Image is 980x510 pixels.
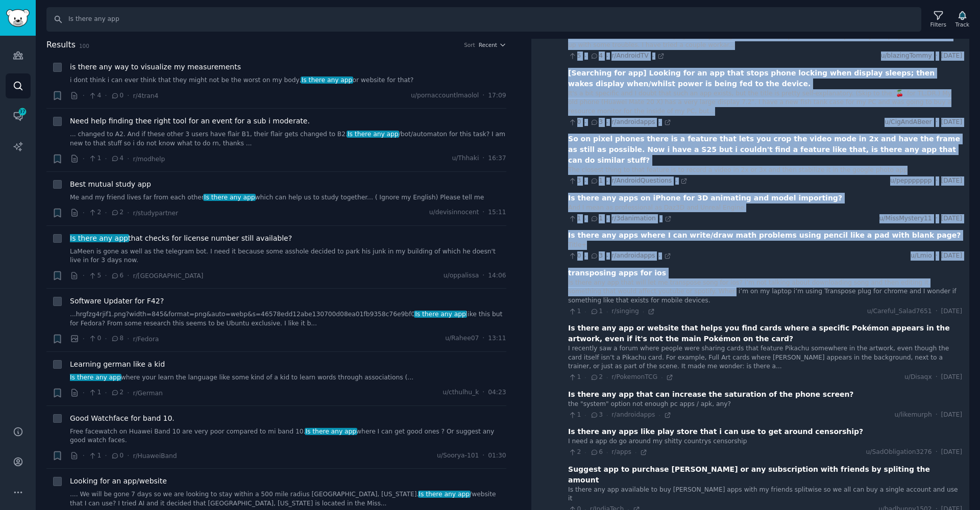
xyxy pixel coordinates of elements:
[952,9,973,30] button: Track
[568,344,962,371] div: I recently saw a forum where people were sharing cards that feature Pikachu somewhere in the artw...
[105,90,107,101] span: ·
[941,118,962,127] span: [DATE]
[418,491,471,498] span: Is there any app
[568,134,962,166] div: So on pixel phones there is a feature that lets you crop the video mode in 2x and have the frame ...
[437,451,479,461] span: u/Soorya-101
[443,388,479,397] span: u/cthulhu_k
[590,307,603,316] span: 1
[568,203,962,213] div: And I mean as professional as Daz3D and Unreal Engine.
[105,154,107,164] span: ·
[127,270,129,281] span: ·
[659,215,661,222] span: ·
[611,215,655,222] span: r/3danimation
[70,490,506,508] a: .... We will be gone 7 days so we are looking to stay within a 500 mile radius [GEOGRAPHIC_DATA],...
[482,388,484,397] span: ·
[568,52,581,61] span: 5
[70,116,310,126] span: Need help finding thee right tool for an event for a sub i moderate.
[70,296,164,307] a: Software Updater for F42?
[46,39,76,52] span: Results
[70,62,241,72] span: is there any way to visualize my measurements
[941,176,962,186] span: [DATE]
[568,89,962,116] div: It's a bit specific and I doubt that such an app exists, but the title is pretty self-explanatory...
[606,412,608,419] span: ·
[444,271,479,280] span: u/oppalissa
[584,449,586,456] span: ·
[482,91,484,100] span: ·
[606,374,608,381] span: ·
[568,176,581,186] span: 3
[584,252,586,260] span: ·
[83,208,85,218] span: ·
[69,234,129,242] span: Is there any app
[111,154,124,163] span: 4
[83,270,85,281] span: ·
[606,449,608,456] span: ·
[429,208,479,217] span: u/devisinnocent
[606,252,608,260] span: ·
[568,230,961,241] div: Is there any apps where I can write/draw math problems using pencil like a pad with blank page?
[133,92,158,99] span: r/4tran4
[88,91,101,100] span: 4
[936,176,938,186] span: ·
[635,449,636,456] span: ·
[70,476,167,487] span: Looking for an app/website
[930,21,946,28] div: Filters
[111,334,124,343] span: 8
[568,448,581,457] span: 2
[568,68,962,89] div: [Searching for app] Looking for an app that stops phone locking when display sleeps; then wakes d...
[464,41,475,48] div: Sort
[866,448,932,457] span: u/SadObligation3276
[568,426,863,437] div: Is there any apps like play store that i can use to get around censorship?
[606,308,608,315] span: ·
[590,373,603,382] span: 2
[911,251,932,261] span: u/Lmio
[568,307,581,316] span: 1
[70,76,506,85] a: i dont think i can ever think that they might not be the worst on my body,Is there any appor webs...
[936,214,938,223] span: ·
[88,154,101,163] span: 1
[414,311,467,318] span: Is there any app
[133,210,178,217] span: r/studypartner
[568,268,666,278] div: transposing apps for ios
[568,486,962,503] div: Is there any app available to buy [PERSON_NAME] apps with my friends splitwise so we all can buy ...
[955,21,969,28] div: Track
[885,118,932,127] span: u/CigAndABeer
[584,308,586,315] span: ·
[105,208,107,218] span: ·
[568,373,581,382] span: 1
[936,448,938,457] span: ·
[488,154,506,163] span: 16:37
[568,323,962,344] div: Is there any app or website that helps you find cards where a specific Pokémon appears in the art...
[568,464,962,486] div: Suggest app to purchase [PERSON_NAME] or any subscription with friends by spliting the amount
[70,310,506,328] a: ...hrgfzg4rjif1.png?width=845&format=png&auto=webp&s=46578edd12abe130700d08ea01fb9358c76e9bf0Is t...
[941,411,962,420] span: [DATE]
[658,412,660,419] span: ·
[479,41,497,48] span: Recent
[79,43,89,49] span: 100
[568,241,962,250] div: Title+
[347,131,399,138] span: Is there any app
[675,177,677,185] span: ·
[611,118,655,125] span: r/androidapps
[488,451,506,461] span: 01:30
[111,388,124,397] span: 2
[894,411,932,420] span: u/likemurph
[70,179,151,190] span: Best mutual study app
[568,251,581,261] span: 0
[590,448,603,457] span: 6
[70,427,506,445] a: Free facewatch on Huawei Band 10 are very poor compared to mi band 10.Is there any appwhere I can...
[127,450,129,461] span: ·
[70,247,506,265] a: LaMeen is gone as well as the telegram bot. I need it because some asshole decided to park his ju...
[568,193,842,203] div: Is there any apps on iPhone for 3D animating and model importing?
[606,177,608,185] span: ·
[482,154,484,163] span: ·
[301,76,353,84] span: Is there any app
[482,271,484,280] span: ·
[46,7,921,32] input: Search Keyword
[88,451,101,461] span: 1
[606,215,608,222] span: ·
[879,214,932,223] span: u/MissMystery11
[568,278,962,305] div: Is there any app that will let me transpose song for ios? i’m not talking about downloading song ...
[127,334,129,344] span: ·
[482,208,484,217] span: ·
